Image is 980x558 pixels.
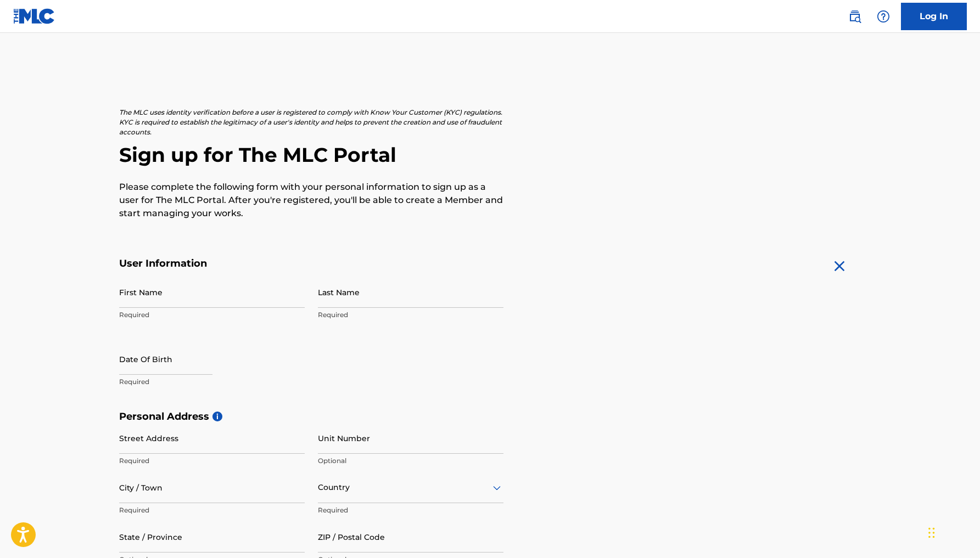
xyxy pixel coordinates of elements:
[119,505,305,515] p: Required
[212,412,222,421] span: i
[119,456,305,466] p: Required
[844,5,866,27] a: Public Search
[119,310,305,320] p: Required
[831,257,848,275] img: close
[13,8,55,24] img: MLC Logo
[318,456,503,466] p: Optional
[872,5,894,27] div: Help
[848,10,861,23] img: search
[318,310,503,320] p: Required
[928,516,935,549] div: Drag
[318,505,503,515] p: Required
[925,505,980,558] iframe: Chat Widget
[119,410,861,423] h5: Personal Address
[877,10,890,23] img: help
[119,377,305,387] p: Required
[119,181,503,220] p: Please complete the following form with your personal information to sign up as a user for The ML...
[901,3,967,30] a: Log In
[119,257,503,270] h5: User Information
[119,108,503,137] p: The MLC uses identity verification before a user is registered to comply with Know Your Customer ...
[119,143,861,167] h2: Sign up for The MLC Portal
